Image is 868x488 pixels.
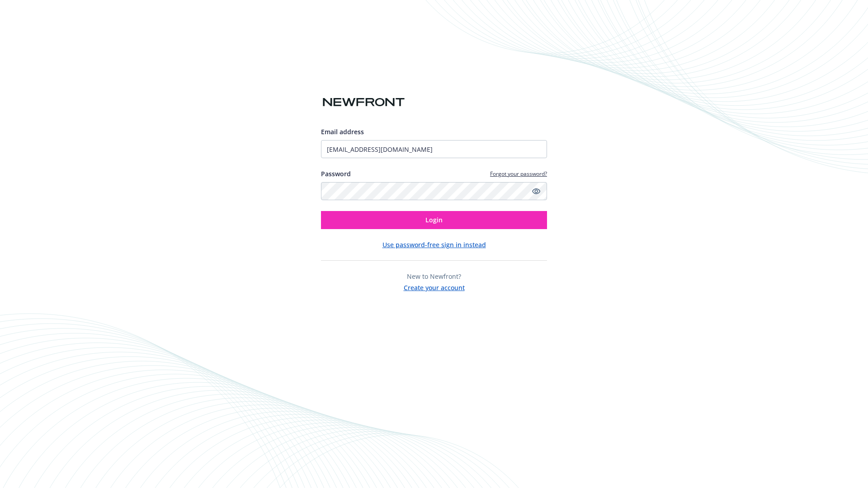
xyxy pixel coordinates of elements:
[382,240,486,249] button: Use password-free sign in instead
[407,272,461,281] span: New to Newfront?
[321,211,547,229] button: Login
[321,127,364,136] span: Email address
[321,182,547,200] input: Enter your password
[425,216,443,224] span: Login
[490,170,547,178] a: Forgot your password?
[404,281,465,292] button: Create your account
[321,94,406,110] img: Newfront logo
[321,169,351,178] label: Password
[531,186,542,197] a: Show password
[321,140,547,158] input: Enter your email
